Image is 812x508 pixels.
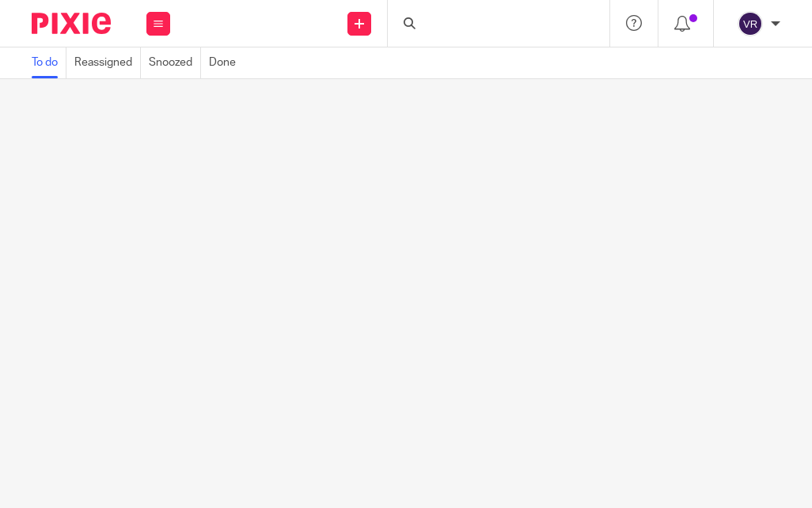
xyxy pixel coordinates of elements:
[209,47,244,78] a: Done
[32,47,66,78] a: To do
[738,11,763,36] img: svg%3E
[74,47,141,78] a: Reassigned
[149,47,201,78] a: Snoozed
[32,13,111,34] img: Pixie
